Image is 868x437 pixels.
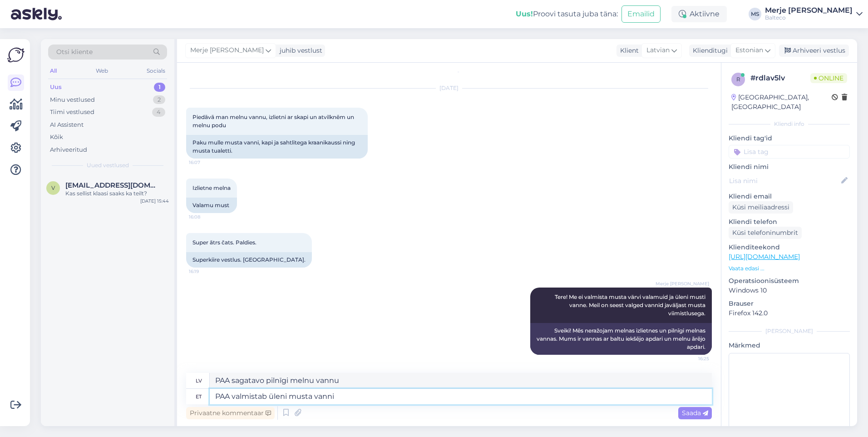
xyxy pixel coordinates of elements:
[729,253,800,261] a: [URL][DOMAIN_NAME]
[56,47,93,57] span: Otsi kliente
[50,83,62,92] div: Uus
[186,407,275,419] div: Privaatne kommentaar
[729,243,850,252] p: Klienditeekond
[765,14,853,21] div: Balteco
[749,8,761,20] div: MS
[51,184,55,191] span: v
[736,76,740,83] span: r
[190,45,264,55] span: Merje [PERSON_NAME]
[94,65,110,77] div: Web
[189,268,223,275] span: 16:19
[729,341,850,350] p: Märkmed
[145,65,167,77] div: Socials
[192,239,256,246] span: Super ātrs čats. Paldies.
[555,293,707,317] span: Tere! Me ei valmista musta värvi valamuid ja üleni musti vanne. Meil on seest valged vannid javäl...
[189,159,223,166] span: 16:07
[731,93,832,112] div: [GEOGRAPHIC_DATA], [GEOGRAPHIC_DATA]
[153,95,165,104] div: 2
[154,83,165,92] div: 1
[7,46,25,64] img: Askly Logo
[646,45,670,55] span: Latvian
[616,46,639,55] div: Klient
[671,6,727,22] div: Aktiivne
[729,299,850,308] p: Brauser
[729,276,850,286] p: Operatsioonisüsteem
[186,135,368,159] div: Paku mulle musta vanni, kapi ja sahtlitega kraanikaussi ning musta tualetti.
[50,95,95,104] div: Minu vestlused
[192,114,355,129] span: Piedāvā man melnu vannu, izlietni ar skapi un atvilknēm un melnu podu
[810,73,847,83] span: Online
[729,134,850,143] p: Kliendi tag'id
[689,46,728,55] div: Klienditugi
[729,176,839,186] input: Lisa nimi
[735,45,763,55] span: Estonian
[516,10,533,18] b: Uus!
[729,162,850,172] p: Kliendi nimi
[186,84,712,92] div: [DATE]
[65,189,169,198] div: Kas sellist klaasi saaks ka teilt?
[50,108,94,117] div: Tiimi vestlused
[530,323,712,355] div: Sveiki! Mēs neražojam melnas izlietnes un pilnīgi melnas vannas. Mums ir vannas ar baltu iekšējo ...
[729,145,850,159] input: Lisa tag
[729,327,850,335] div: [PERSON_NAME]
[186,198,237,213] div: Valamu must
[621,5,661,23] button: Emailid
[65,181,160,189] span: veljolaur@gmail.com
[152,108,165,117] div: 4
[682,409,708,417] span: Saada
[729,120,850,128] div: Kliendi info
[765,7,853,14] div: Merje [PERSON_NAME]
[210,373,712,388] textarea: PAA sagatavo pilnīgi melnu vannu
[729,192,850,201] p: Kliendi email
[276,46,322,55] div: juhib vestlust
[729,286,850,295] p: Windows 10
[729,308,850,318] p: Firefox 142.0
[186,252,312,268] div: Superkiire vestlus. [GEOGRAPHIC_DATA].
[210,389,712,404] textarea: PAA valmistab üleni musta vanni
[729,227,802,239] div: Küsi telefoninumbrit
[729,264,850,273] p: Vaata edasi ...
[196,389,202,404] div: et
[675,355,709,362] span: 16:25
[87,161,129,169] span: Uued vestlused
[765,7,863,21] a: Merje [PERSON_NAME]Balteco
[48,65,59,77] div: All
[140,198,169,204] div: [DATE] 15:44
[656,280,709,287] span: Merje [PERSON_NAME]
[729,201,793,214] div: Küsi meiliaadressi
[516,9,618,20] div: Proovi tasuta juba täna:
[192,184,231,191] span: Izlietne melna
[750,73,810,84] div: # rdlav5lv
[729,217,850,227] p: Kliendi telefon
[779,45,849,57] div: Arhiveeri vestlus
[50,133,63,142] div: Kõik
[50,145,87,154] div: Arhiveeritud
[189,214,223,220] span: 16:08
[50,120,84,129] div: AI Assistent
[196,373,202,388] div: lv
